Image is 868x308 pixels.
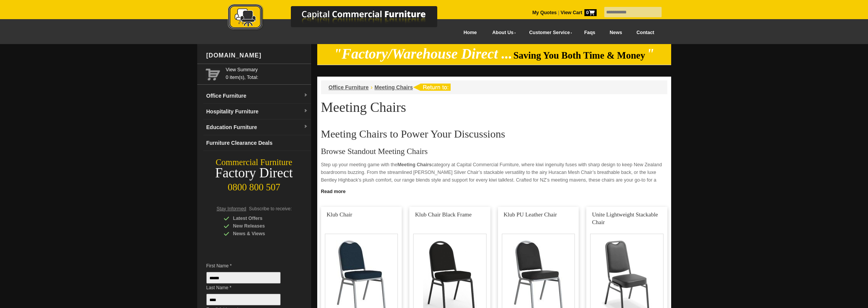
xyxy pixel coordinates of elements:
[371,84,373,91] li: ›
[629,24,661,41] a: Contact
[321,100,667,115] h1: Meeting Chairs
[559,10,596,15] a: View Cart0
[224,230,296,238] div: News & Views
[224,222,296,230] div: New Releases
[197,168,311,179] div: Factory Direct
[513,50,645,61] span: Saving You Both Time & Money
[197,178,311,193] div: 0800 800 507
[413,84,451,91] img: return to
[602,24,629,41] a: News
[321,161,667,192] p: Step up your meeting game with the category at Capital Commercial Furniture, where kiwi ingenuity...
[206,272,281,283] input: First Name *
[206,294,281,305] input: Last Name *
[321,147,667,155] h3: Browse Standout Meeting Chairs
[484,24,521,41] a: About Us
[206,262,292,270] span: First Name *
[203,88,311,104] a: Office Furnituredropdown
[303,93,308,98] img: dropdown
[203,120,311,135] a: Education Furnituredropdown
[321,128,667,140] h2: Meeting Chairs to Power Your Discussions
[249,206,292,211] span: Subscribe to receive:
[226,66,308,80] span: 0 item(s), Total:
[584,9,597,16] span: 0
[203,135,311,151] a: Furniture Clearance Deals
[206,284,292,292] span: Last Name *
[646,46,654,62] em: "
[207,4,474,32] img: Capital Commercial Furniture Logo
[375,84,413,90] a: Meeting Chairs
[334,46,512,62] em: "Factory/Warehouse Direct ...
[303,125,308,129] img: dropdown
[203,104,311,120] a: Hospitality Furnituredropdown
[532,10,557,15] a: My Quotes
[521,24,577,41] a: Customer Service
[561,10,597,15] strong: View Cart
[203,44,311,67] div: [DOMAIN_NAME]
[226,66,308,74] a: View Summary
[207,4,474,34] a: Capital Commercial Furniture Logo
[329,84,369,90] a: Office Furniture
[577,24,603,41] a: Faqs
[197,157,311,168] div: Commercial Furniture
[217,206,247,211] span: Stay Informed
[224,215,296,222] div: Latest Offers
[397,162,432,167] strong: Meeting Chairs
[303,109,308,113] img: dropdown
[317,186,671,195] a: Click to read more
